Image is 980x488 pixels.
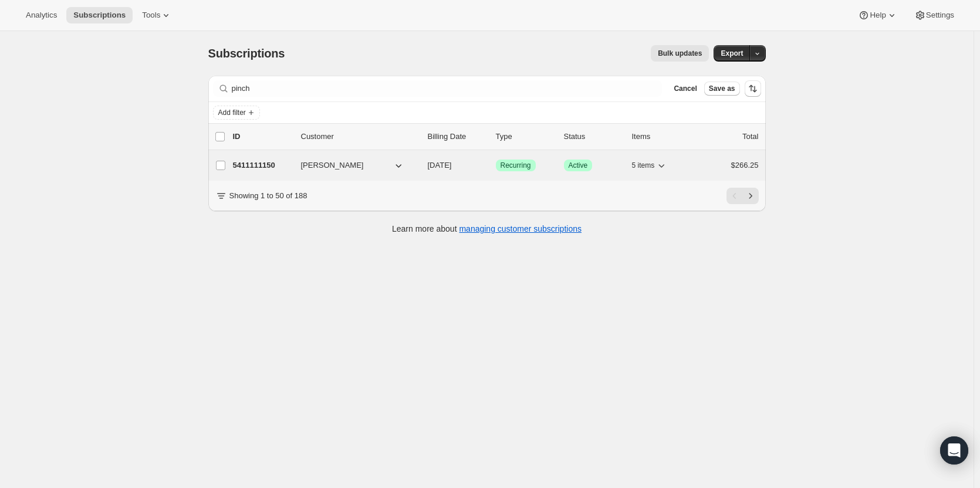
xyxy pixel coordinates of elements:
[208,47,285,60] span: Subscriptions
[709,84,735,93] span: Save as
[294,156,411,175] button: [PERSON_NAME]
[496,131,555,143] div: Type
[301,131,418,143] p: Customer
[940,436,968,465] div: Open Intercom Messenger
[704,82,740,96] button: Save as
[926,11,954,20] span: Settings
[714,45,750,62] button: Export
[745,80,761,97] button: Sort the results
[26,11,57,20] span: Analytics
[66,7,133,23] button: Subscriptions
[392,223,582,235] p: Learn more about
[213,106,260,120] button: Add filter
[19,7,64,23] button: Analytics
[233,160,292,171] p: 5411111150
[658,49,702,58] span: Bulk updates
[142,11,160,20] span: Tools
[632,157,668,174] button: 5 items
[731,161,759,170] span: $266.25
[73,11,126,20] span: Subscriptions
[726,188,759,204] nav: Pagination
[501,161,531,170] span: Recurring
[669,82,701,96] button: Cancel
[233,131,759,143] div: IDCustomerBilling DateTypeStatusItemsTotal
[674,84,697,93] span: Cancel
[632,131,691,143] div: Items
[651,45,709,62] button: Bulk updates
[233,157,759,174] div: 5411111150[PERSON_NAME][DATE]SuccessRecurringSuccessActive5 items$266.25
[632,161,655,170] span: 5 items
[742,188,759,204] button: Next
[428,161,452,170] span: [DATE]
[301,160,364,171] span: [PERSON_NAME]
[135,7,179,23] button: Tools
[870,11,886,20] span: Help
[907,7,961,23] button: Settings
[229,190,307,202] p: Showing 1 to 50 of 188
[218,108,246,117] span: Add filter
[851,7,904,23] button: Help
[233,131,292,143] p: ID
[232,80,663,97] input: Filter subscribers
[742,131,758,143] p: Total
[428,131,486,143] p: Billing Date
[564,131,623,143] p: Status
[459,224,582,233] a: managing customer subscriptions
[721,49,743,58] span: Export
[569,161,588,170] span: Active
